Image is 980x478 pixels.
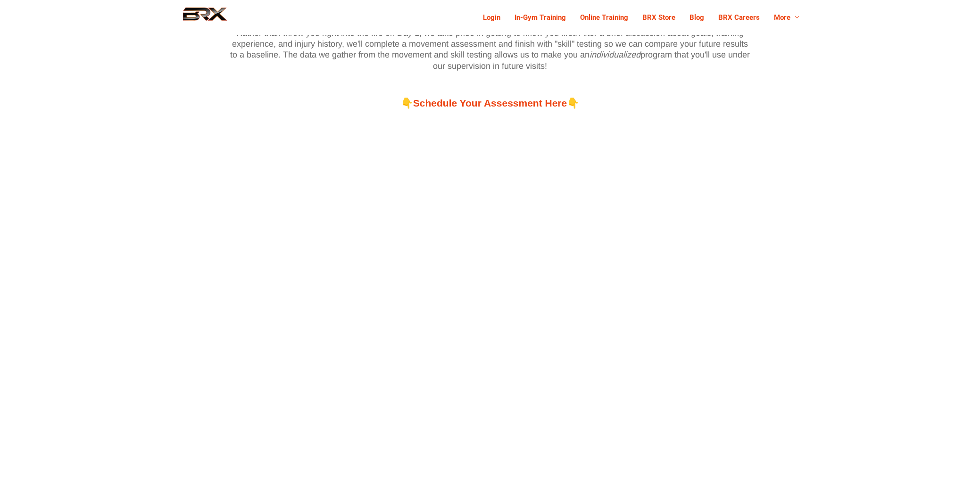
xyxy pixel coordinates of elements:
[507,3,573,32] a: In-Gym Training
[228,28,752,72] p: Rather than throw you right into the fire on Day 1, we take pride in getting to know you first. A...
[767,3,806,32] a: More
[174,7,236,28] img: BRX Performance
[469,3,806,32] div: Navigation Menu
[401,98,579,108] span: 👇Schedule Your Assessment Here👇
[682,3,711,32] a: Blog
[476,3,507,32] a: Login
[711,3,767,32] a: BRX Careers
[590,50,640,59] i: individualized
[635,3,682,32] a: BRX Store
[573,3,635,32] a: Online Training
